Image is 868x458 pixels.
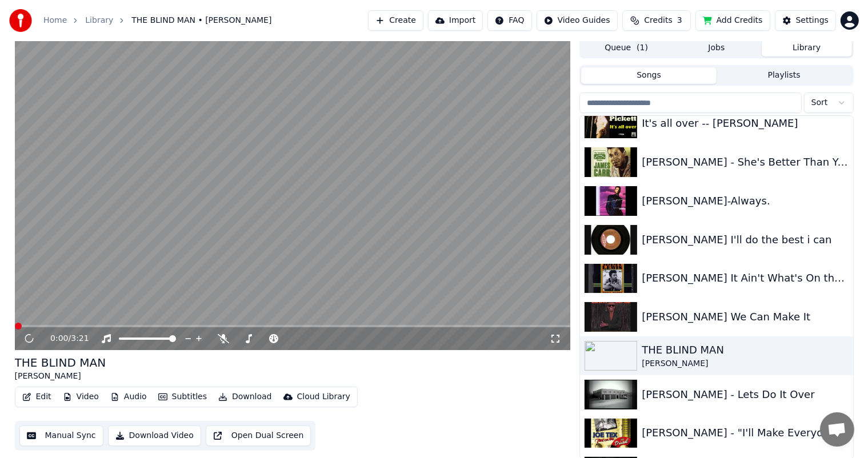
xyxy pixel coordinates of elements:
div: / [50,333,78,344]
button: Download Video [108,425,201,446]
div: [PERSON_NAME] We Can Make It [642,309,848,325]
div: [PERSON_NAME] I'll do the best i can [642,232,848,248]
button: Subtitles [154,389,211,405]
span: 0:00 [50,333,68,344]
button: Create [368,10,423,31]
div: [PERSON_NAME] - She's Better Than You [642,154,848,170]
div: THE BLIND MAN [642,342,848,358]
div: Cloud Library [297,391,350,403]
div: Settings [796,15,829,26]
button: Playlists [717,67,852,84]
button: Download [214,389,277,405]
button: Manual Sync [19,425,103,446]
div: [PERSON_NAME] [642,358,848,369]
div: THE BLIND MAN [15,355,106,371]
div: [PERSON_NAME]-Always. [642,193,848,209]
button: Jobs [671,40,762,57]
span: ( 1 ) [637,42,648,54]
button: Library [762,40,852,57]
a: Open de chat [820,412,854,447]
span: 3 [677,15,682,26]
div: [PERSON_NAME] - "I'll Make Everyday Christmas " [642,425,848,441]
span: Sort [811,97,828,109]
div: [PERSON_NAME] - Lets Do It Over [642,387,848,403]
a: Library [85,15,113,26]
button: Edit [18,389,56,405]
button: Add Credits [695,10,770,31]
div: It's all over -- [PERSON_NAME] [642,115,848,131]
span: 3:21 [71,333,89,344]
button: Queue [581,40,671,57]
div: [PERSON_NAME] It Ain't What's On the Woman [642,270,848,286]
button: Credits3 [622,10,691,31]
button: Audio [106,389,151,405]
div: [PERSON_NAME] [15,371,106,382]
a: Home [43,15,67,26]
button: Video Guides [537,10,618,31]
button: Songs [581,67,717,84]
nav: breadcrumb [43,15,272,26]
button: Video [58,389,103,405]
span: Credits [644,15,672,26]
button: Import [428,10,483,31]
img: youka [9,9,32,32]
button: FAQ [487,10,531,31]
button: Settings [775,10,836,31]
span: THE BLIND MAN • [PERSON_NAME] [131,15,271,26]
button: Open Dual Screen [206,425,311,446]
